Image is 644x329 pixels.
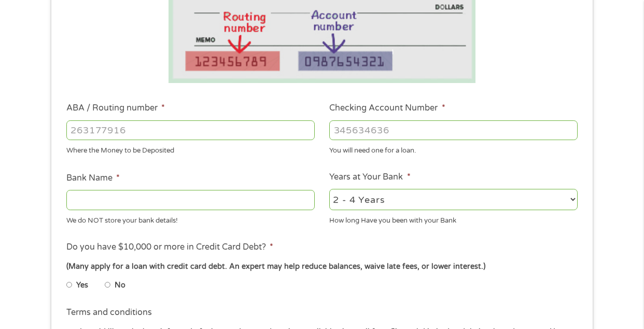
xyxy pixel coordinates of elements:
[76,280,88,291] label: Yes
[66,261,578,272] div: (Many apply for a loan with credit card debt. An expert may help reduce balances, waive late fees...
[329,172,410,183] label: Years at Your Bank
[66,242,273,253] label: Do you have $10,000 or more in Credit Card Debt?
[66,307,152,318] label: Terms and conditions
[329,212,578,226] div: How long Have you been with your Bank
[66,103,165,114] label: ABA / Routing number
[115,280,125,291] label: No
[66,120,315,140] input: 263177916
[66,212,315,226] div: We do NOT store your bank details!
[329,120,578,140] input: 345634636
[329,142,578,156] div: You will need one for a loan.
[329,103,445,114] label: Checking Account Number
[66,173,120,184] label: Bank Name
[66,142,315,156] div: Where the Money to be Deposited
